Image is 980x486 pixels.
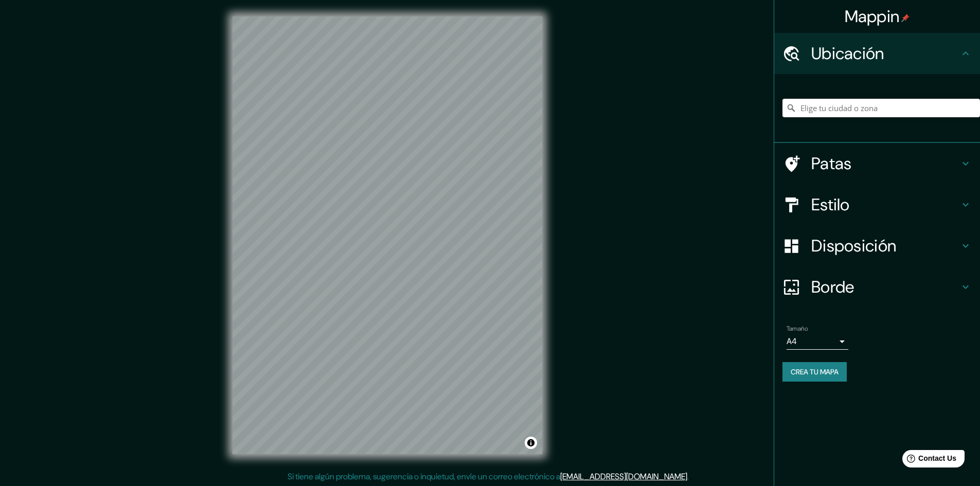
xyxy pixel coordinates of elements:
font: Estilo [811,194,850,215]
div: Borde [774,266,980,308]
font: Mappin [845,6,900,27]
font: . [690,471,692,482]
font: Disposición [811,235,896,257]
font: Borde [811,276,854,298]
font: . [687,471,689,482]
div: Ubicación [774,33,980,74]
font: . [689,471,690,482]
div: Disposición [774,225,980,266]
iframe: Help widget launcher [888,446,969,475]
div: Estilo [774,184,980,225]
font: A4 [787,336,797,347]
div: A4 [787,333,848,350]
button: Crea tu mapa [782,362,847,382]
font: Si tiene algún problema, sugerencia o inquietud, envíe un correo electrónico a [288,471,560,482]
font: Ubicación [811,43,884,64]
img: pin-icon.png [901,14,910,22]
div: Patas [774,143,980,184]
button: Activar o desactivar atribución [525,437,537,449]
input: Elige tu ciudad o zona [782,99,980,117]
canvas: Mapa [233,16,542,454]
font: Crea tu mapa [791,367,839,376]
a: [EMAIL_ADDRESS][DOMAIN_NAME] [560,471,687,482]
font: Patas [811,153,852,174]
font: Tamaño [787,325,808,333]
